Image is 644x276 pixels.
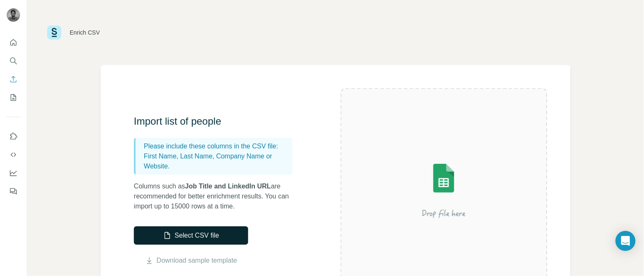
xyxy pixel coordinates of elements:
[7,166,20,181] button: Dashboard
[144,151,289,171] p: First Name, Last Name, Company Name or Website.
[7,35,20,50] button: Quick start
[369,140,519,240] img: Surfe Illustration - Drop file here or select below
[47,25,61,40] img: Surfe Logo
[616,231,636,251] div: Open Intercom Messenger
[185,183,271,190] span: Job Title and LinkedIn URL
[134,181,301,211] p: Columns such as are recommended for better enrichment results. You can import up to 15000 rows at...
[7,8,20,22] img: Avatar
[134,115,301,128] h3: Import list of people
[7,90,20,105] button: My lists
[7,53,20,68] button: Search
[7,147,20,162] button: Use Surfe API
[134,256,248,266] button: Download sample template
[7,184,20,199] button: Feedback
[134,226,248,245] button: Select CSV file
[7,129,20,144] button: Use Surfe on LinkedIn
[157,256,237,266] a: Download sample template
[144,141,289,151] p: Please include these columns in the CSV file:
[7,72,20,87] button: Enrich CSV
[70,28,100,37] div: Enrich CSV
